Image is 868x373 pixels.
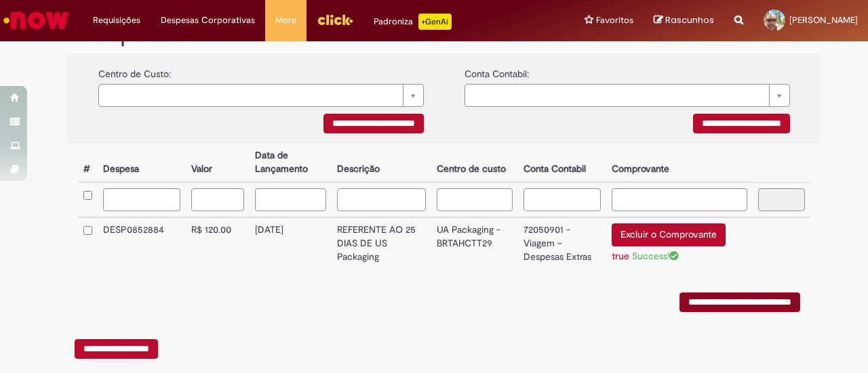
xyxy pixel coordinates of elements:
img: ServiceNow [1,7,71,34]
span: Despesas Corporativas [161,14,255,27]
td: REFERENTE AO 25 DIAS DE US Packaging [332,217,431,272]
th: Despesa [98,144,186,182]
span: Favoritos [596,14,633,27]
td: Excluir o Comprovante true Success! [606,217,753,272]
th: Descrição [332,144,431,182]
td: R$ 120.00 [186,217,250,272]
a: Limpar campo {0} [98,84,424,107]
label: Conta Contabil: [465,60,529,81]
td: [DATE] [250,217,332,272]
div: Padroniza [374,14,452,30]
span: Rascunhos [665,14,714,26]
th: Data de Lançamento [250,144,332,182]
h1: Despesas [78,20,810,47]
td: 72050901 - Viagem – Despesas Extras [518,217,606,272]
th: Comprovante [606,144,753,182]
th: Centro de custo [431,144,518,182]
span: Requisições [93,14,140,27]
img: click_logo_yellow_360x200.png [317,9,353,30]
label: Centro de Custo: [98,60,171,81]
th: Conta Contabil [518,144,606,182]
a: Rascunhos [654,14,714,27]
span: [PERSON_NAME] [789,14,858,26]
td: DESP0852884 [98,217,186,272]
th: Valor [186,144,250,182]
p: +GenAi [418,14,452,30]
td: UA Packaging - BRTAHCTT29 [431,217,518,272]
a: true [612,250,629,262]
button: Excluir o Comprovante [612,223,726,246]
span: Success! [632,250,679,262]
a: Limpar campo {0} [465,84,790,107]
span: More [275,14,296,27]
th: # [78,144,98,182]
